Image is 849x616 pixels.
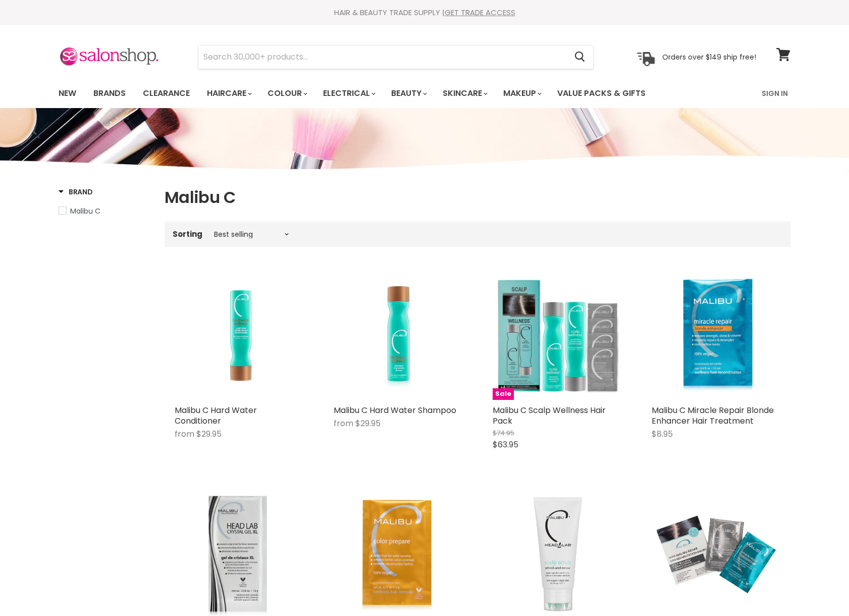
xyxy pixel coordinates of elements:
input: Search [198,45,566,69]
a: Malibu C Miracle Repair Blonde Enhancer Hair Treatment [652,404,774,427]
a: Brands [86,83,133,104]
a: Malibu C [59,206,152,217]
a: Skincare [435,83,494,104]
a: Haircare [199,83,258,104]
span: from [334,418,353,429]
span: $63.95 [493,439,518,450]
span: Malibu C [70,206,100,216]
span: $74.95 [493,428,514,438]
h1: Malibu C [165,187,790,208]
img: Malibu C Scalp Wellness Hair Pack [493,271,621,400]
span: Sale [493,388,514,400]
a: Malibu C Hard Water Shampoo [334,404,456,416]
a: Clearance [135,83,197,104]
a: Beauty [384,83,433,104]
a: GET TRADE ACCESS [445,7,515,18]
a: Colour [260,83,313,104]
button: Search [566,45,593,69]
a: Malibu C Hard Water Shampoo [334,271,462,400]
p: Orders over $149 ship free! [662,52,756,61]
ul: Main menu [51,79,705,108]
a: New [51,83,84,104]
a: Sign In [756,83,794,104]
span: $8.95 [652,428,673,440]
img: Malibu C Hard Water Shampoo [360,271,436,400]
a: Malibu C Hard Water Conditioner [175,271,303,400]
a: Makeup [496,83,548,104]
a: Malibu C Miracle Repair Blonde Enhancer Hair Treatment [652,271,780,400]
span: from [175,428,194,440]
label: Sorting [173,230,202,238]
a: Malibu C Scalp Wellness Hair Pack [493,404,606,427]
nav: Main [46,79,803,108]
span: $29.95 [355,418,381,429]
img: Malibu C Hard Water Conditioner [201,271,277,400]
h3: Brand [59,187,93,197]
span: $29.95 [196,428,222,440]
a: Malibu C Scalp Wellness Hair PackSale [493,271,621,400]
form: Product [198,45,594,69]
div: HAIR & BEAUTY TRADE SUPPLY | [46,8,803,18]
a: Value Packs & Gifts [550,83,653,104]
a: Electrical [315,83,382,104]
a: Malibu C Hard Water Conditioner [175,404,257,427]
